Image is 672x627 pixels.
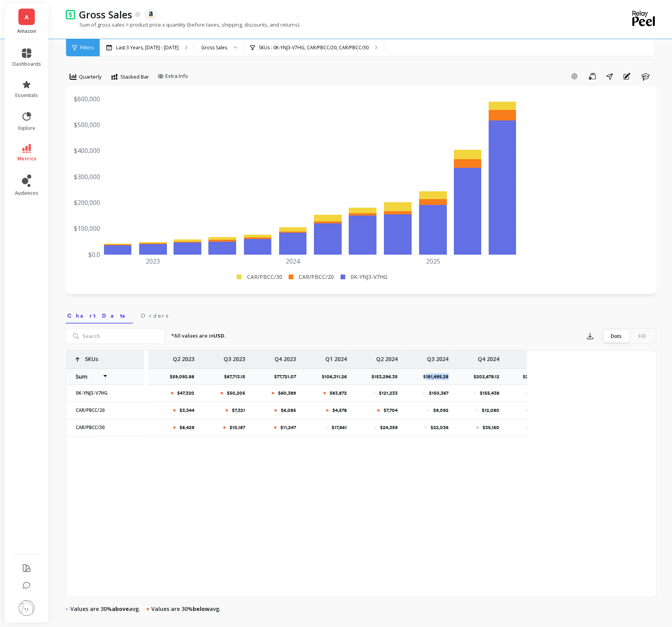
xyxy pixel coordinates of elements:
[193,605,210,613] strong: below
[274,350,296,363] p: Q4 2023
[201,44,227,51] div: Gross Sales
[116,45,179,51] p: Last 3 Years, [DATE] - [DATE]
[147,11,154,18] img: api.amazon.svg
[17,156,36,162] span: metrics
[79,8,132,21] p: Gross Sales
[177,390,194,396] p: $47,320
[371,374,402,380] p: $153,296.35
[15,190,38,196] span: audiences
[120,73,149,81] span: Stacked Bar
[383,407,398,413] p: $7,704
[66,305,656,323] nav: Tabs
[179,407,194,413] p: $3,344
[25,13,29,22] span: A
[66,328,165,344] input: Search
[629,330,655,342] div: Fill
[71,407,140,413] p: CAR/PBCC/20
[173,350,194,363] p: Q2 2023
[229,424,245,431] p: $10,187
[224,374,250,380] p: $67,713.15
[13,61,41,67] span: dashboards
[430,424,448,431] p: $22,036
[322,374,351,380] p: $106,311.26
[603,330,629,342] div: Dots
[170,374,199,380] p: $59,092.88
[70,605,140,613] p: Values are 30% avg.
[141,312,168,320] span: Orders
[523,374,555,380] p: $244,025.86
[66,21,300,28] p: Sum of gross sales = product price x quantity (before taxes, shipping, discounts, and returns).
[379,390,398,396] p: $121,233
[380,424,398,431] p: $24,359
[376,350,398,363] p: Q2 2024
[259,45,369,51] p: SKUs : 0K-YNJ3-V7HG, CAR/PBCC/20, CAR/PBCC/30
[19,600,34,616] img: profile picture
[179,424,194,431] p: $8,429
[232,407,245,413] p: $7,321
[278,390,296,396] p: $60,389
[427,350,448,363] p: Q3 2024
[332,424,347,431] p: $17,861
[79,73,102,81] span: Quarterly
[423,374,453,380] p: $181,495.28
[482,424,499,431] p: $35,160
[112,605,129,613] strong: above
[473,374,504,380] p: $202,678.12
[332,407,347,413] p: $4,578
[18,125,35,131] span: explore
[478,350,499,363] p: Q4 2024
[482,407,499,413] p: $12,080
[213,332,226,339] strong: USD.
[13,28,41,34] p: Amazon
[151,605,221,613] p: Values are 30% avg.
[66,9,75,19] img: header icon
[224,350,245,363] p: Q3 2023
[280,424,296,431] p: $11,247
[429,390,448,396] p: $150,367
[85,350,98,363] p: SKUs
[325,350,347,363] p: Q1 2024
[227,390,245,396] p: $50,205
[165,72,188,80] span: Extra Info
[480,390,499,396] p: $155,438
[433,407,448,413] p: $9,092
[67,312,131,320] span: Chart Data
[171,332,226,340] p: *All values are in
[15,92,38,99] span: essentials
[80,45,93,51] span: Filters
[274,374,301,380] p: $77,721.07
[71,390,140,396] p: 0K-YNJ3-V7HG
[71,424,140,431] p: CAR/PBCC/30
[281,407,296,413] p: $6,085
[330,390,347,396] p: $83,872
